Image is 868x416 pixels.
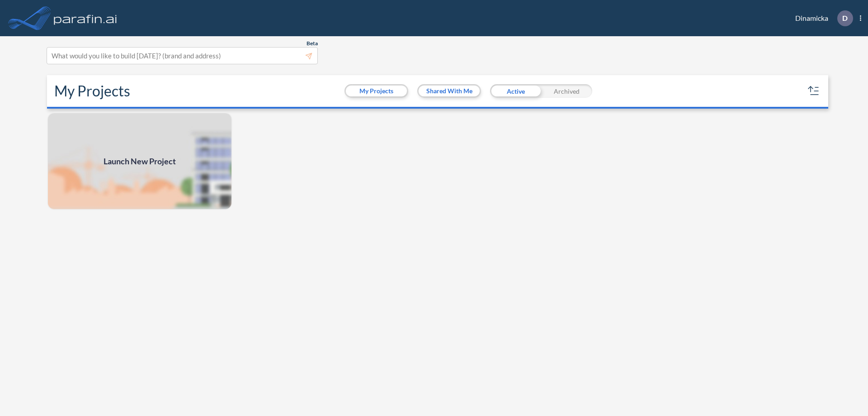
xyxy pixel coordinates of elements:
[346,86,407,96] button: My Projects
[47,112,232,210] a: Launch New Project
[47,112,232,210] img: add
[54,82,130,100] h2: My Projects
[52,9,119,27] img: logo
[490,84,541,98] div: Active
[419,86,480,96] button: Shared With Me
[307,40,318,47] span: Beta
[104,155,176,167] span: Launch New Project
[842,14,848,22] p: D
[807,84,821,98] button: sort
[782,10,861,26] div: Dinamicka
[541,84,592,98] div: Archived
